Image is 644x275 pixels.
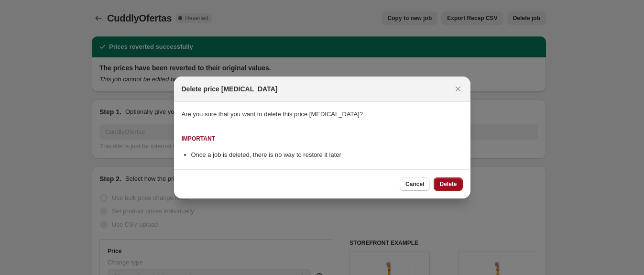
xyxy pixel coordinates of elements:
[191,150,463,160] li: Once a job is deleted, there is no way to restore it later
[451,82,465,96] button: Close
[434,177,462,191] button: Delete
[182,135,215,143] div: IMPORTANT
[405,180,424,188] span: Cancel
[400,177,430,191] button: Cancel
[439,180,457,188] span: Delete
[182,110,363,118] span: Are you sure that you want to delete this price [MEDICAL_DATA]?
[182,84,278,94] h2: Delete price [MEDICAL_DATA]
